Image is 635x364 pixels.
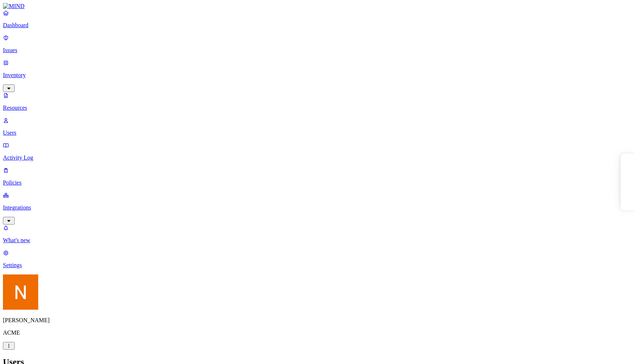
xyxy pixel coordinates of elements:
a: Policies [3,167,632,186]
a: Settings [3,250,632,269]
a: Activity Log [3,142,632,161]
p: What's new [3,237,632,244]
p: Activity Log [3,154,632,161]
p: Issues [3,47,632,54]
a: MIND [3,3,632,10]
a: Resources [3,92,632,111]
a: Dashboard [3,10,632,29]
a: Integrations [3,192,632,223]
p: Users [3,130,632,136]
p: Resources [3,105,632,111]
p: [PERSON_NAME] [3,317,632,324]
p: Policies [3,179,632,186]
p: Integrations [3,204,632,211]
img: MIND [3,3,25,10]
a: Users [3,117,632,136]
p: Dashboard [3,22,632,29]
img: Nitai Mishary [3,274,38,310]
p: Inventory [3,72,632,79]
a: Issues [3,34,632,54]
p: ACME [3,330,632,336]
p: Settings [3,262,632,269]
a: What's new [3,225,632,244]
a: Inventory [3,59,632,91]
